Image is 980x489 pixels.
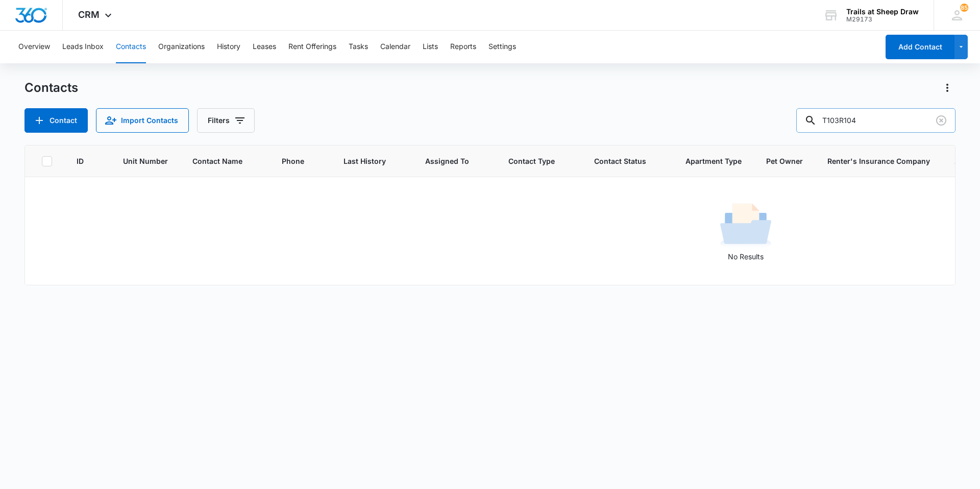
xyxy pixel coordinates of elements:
button: Add Contact [886,35,954,59]
button: Calendar [380,31,410,63]
span: Assigned To [425,156,469,166]
span: ID [77,156,84,166]
span: Last History [344,156,386,166]
button: Actions [939,80,955,96]
span: Phone [282,156,304,166]
span: 85 [960,4,968,12]
button: Settings [488,31,516,63]
div: account name [846,8,919,16]
span: Apartment Type [685,156,742,166]
button: Add Contact [24,108,88,133]
h1: Contacts [24,80,78,95]
button: Leases [253,31,276,63]
span: CRM [78,9,100,20]
span: Pet Owner [766,156,803,166]
button: Tasks [349,31,368,63]
button: Organizations [158,31,205,63]
button: Clear [933,112,949,129]
div: account id [846,16,919,23]
button: Overview [18,31,50,63]
span: Contact Name [192,156,242,166]
span: Contact Status [594,156,646,166]
button: Filters [197,108,255,133]
button: Contacts [116,31,146,63]
button: Lists [423,31,438,63]
button: Reports [450,31,476,63]
div: notifications count [960,4,968,12]
span: Unit Number [123,156,168,166]
button: Import Contacts [96,108,189,133]
input: Search Contacts [796,108,955,133]
span: Contact Type [508,156,555,166]
span: Renter's Insurance Company [827,156,930,166]
button: Leads Inbox [62,31,104,63]
button: Rent Offerings [288,31,336,63]
img: No Results [720,200,771,251]
button: History [217,31,240,63]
